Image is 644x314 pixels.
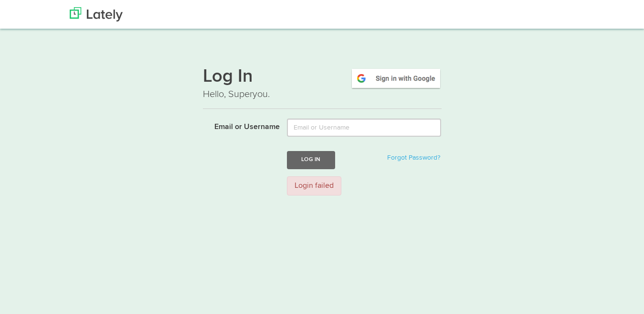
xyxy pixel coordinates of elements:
[70,7,123,22] img: Lately
[350,67,442,89] img: google-signin.png
[287,151,335,169] button: Log In
[203,87,442,101] p: Hello, Superyou.
[196,119,280,133] label: Email or Username
[203,67,442,87] h1: Log In
[287,119,441,137] input: Email or Username
[387,154,440,161] a: Forgot Password?
[287,176,341,196] div: Login failed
